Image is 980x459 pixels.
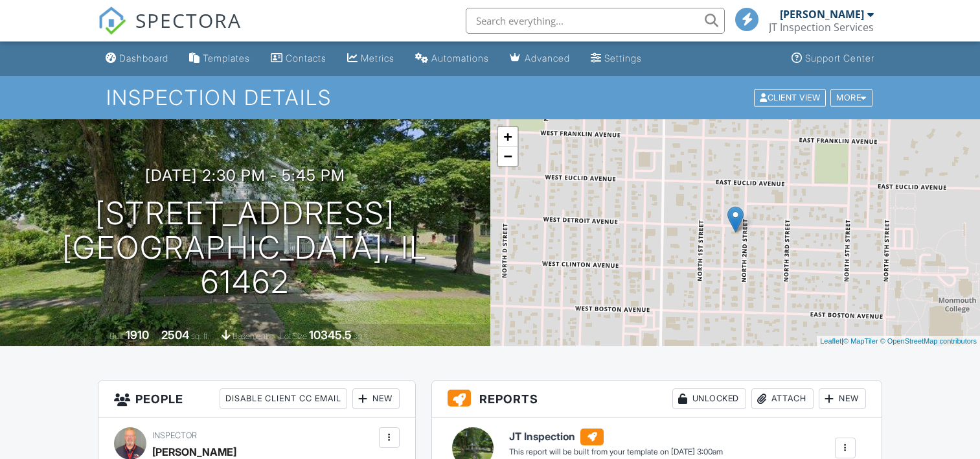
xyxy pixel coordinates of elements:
[106,86,874,109] h1: Inspection Details
[753,92,829,102] a: Client View
[751,388,814,409] div: Attach
[98,381,415,418] h3: People
[354,331,370,341] span: sq.ft.
[498,147,518,166] a: Zoom out
[466,8,725,34] input: Search everything...
[498,127,518,147] a: Zoom in
[109,331,124,341] span: Built
[880,337,977,345] a: © OpenStreetMap contributors
[805,53,874,64] div: Support Center
[98,18,242,45] a: SPECTORA
[286,53,326,64] div: Contacts
[754,89,826,106] div: Client View
[233,331,268,341] span: basement
[509,429,723,445] h6: JT Inspection
[342,47,400,71] a: Metrics
[604,53,642,64] div: Settings
[509,447,723,457] div: This report will be built from your template on [DATE] 3:00am
[769,21,874,34] div: JT Inspection Services
[191,331,209,341] span: sq. ft.
[830,89,872,106] div: More
[184,47,255,71] a: Templates
[361,53,394,64] div: Metrics
[780,8,864,21] div: [PERSON_NAME]
[21,196,470,299] h1: [STREET_ADDRESS] [GEOGRAPHIC_DATA], IL 61462
[432,381,882,418] h3: Reports
[266,47,332,71] a: Contacts
[220,388,347,409] div: Disable Client CC Email
[410,47,494,71] a: Automations (Basic)
[309,328,352,342] div: 10345.5
[280,331,307,341] span: Lot Size
[786,47,880,71] a: Support Center
[135,6,242,34] span: SPECTORA
[152,430,197,440] span: Inspector
[352,388,400,409] div: New
[98,6,126,35] img: The Best Home Inspection Software - Spectora
[820,337,841,345] a: Leaflet
[126,328,149,342] div: 1910
[431,53,489,64] div: Automations
[145,167,345,184] h3: [DATE] 2:30 pm - 5:45 pm
[161,328,189,342] div: 2504
[505,47,575,71] a: Advanced
[119,53,168,64] div: Dashboard
[525,53,570,64] div: Advanced
[843,337,878,345] a: © MapTiler
[100,47,174,71] a: Dashboard
[203,53,250,64] div: Templates
[817,336,980,347] div: |
[586,47,647,71] a: Settings
[819,388,866,409] div: New
[672,388,746,409] div: Unlocked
